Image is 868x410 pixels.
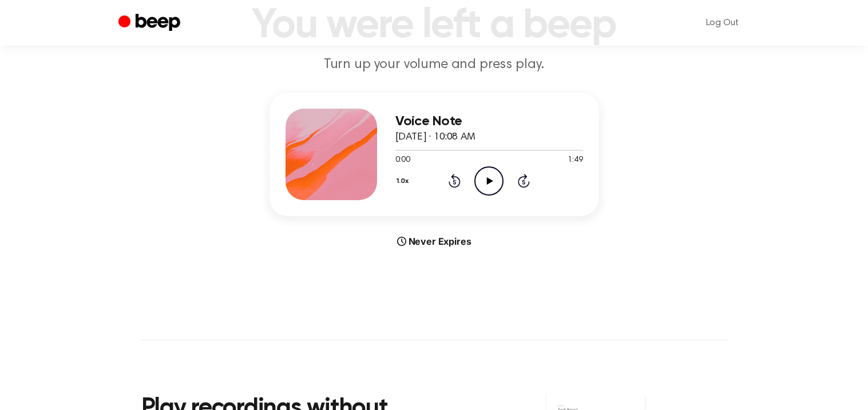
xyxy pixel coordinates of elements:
p: Turn up your volume and press play. [215,55,654,74]
a: Beep [118,12,183,34]
div: Never Expires [269,234,599,248]
span: [DATE] · 10:08 AM [395,132,475,142]
h3: Voice Note [395,114,583,129]
a: Log Out [695,9,750,37]
button: 1.0x [395,172,413,191]
span: 1:49 [568,154,582,166]
span: 0:00 [395,154,410,166]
